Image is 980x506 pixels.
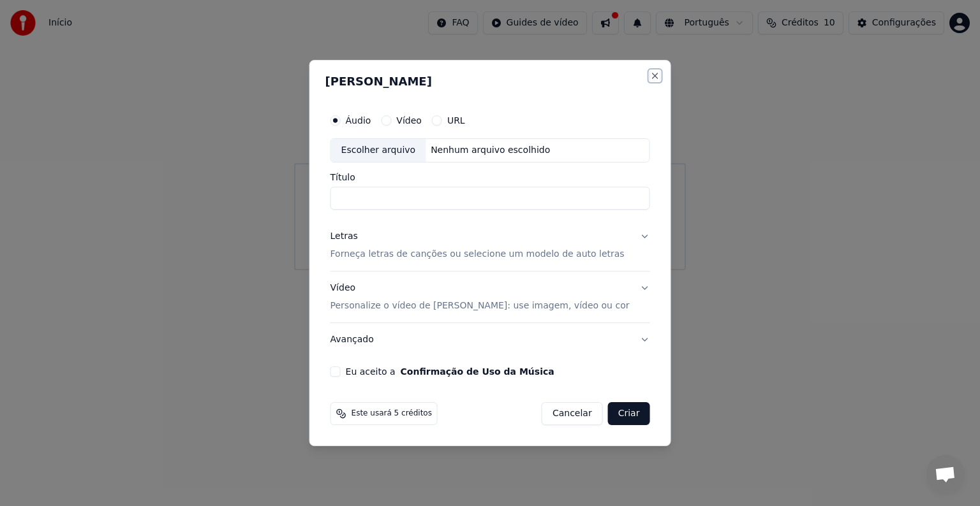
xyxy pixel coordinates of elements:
p: Personalize o vídeo de [PERSON_NAME]: use imagem, vídeo ou cor [330,300,630,312]
button: LetrasForneça letras de canções ou selecione um modelo de auto letras [330,220,650,271]
div: Vídeo [330,282,630,312]
button: Criar [608,402,650,425]
span: Este usará 5 créditos [352,408,432,419]
button: Eu aceito a [401,367,554,376]
label: Eu aceito a [346,367,554,376]
p: Forneça letras de canções ou selecione um modelo de auto letras [330,248,625,261]
div: Nenhum arquivo escolhido [426,144,555,157]
div: Letras [330,230,358,243]
label: Título [330,173,650,182]
label: Áudio [346,116,371,125]
h2: [PERSON_NAME] [325,76,655,87]
label: URL [447,116,465,125]
button: Cancelar [542,402,603,425]
button: Avançado [330,323,650,356]
label: Vídeo [396,116,422,125]
button: VídeoPersonalize o vídeo de [PERSON_NAME]: use imagem, vídeo ou cor [330,271,650,322]
div: Escolher arquivo [331,139,426,162]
